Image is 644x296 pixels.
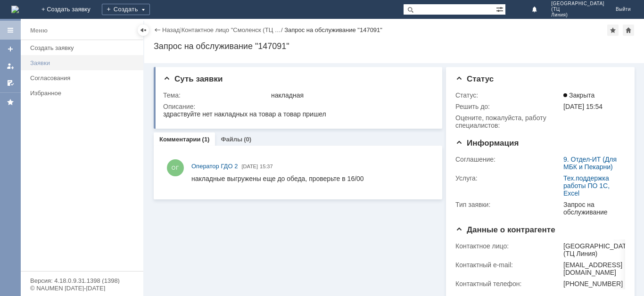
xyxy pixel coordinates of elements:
[30,25,48,36] div: Меню
[455,280,561,288] div: Контактный телефон:
[563,103,603,110] span: [DATE] 15:54
[163,91,269,99] div: Тема:
[182,26,281,33] a: Контактное лицо "Смоленск (ТЦ …
[26,56,141,70] a: Заявки
[30,278,134,284] div: Версия: 4.18.0.9.31.1398 (1398)
[221,136,242,143] a: Файлы
[455,91,561,99] div: Статус:
[551,1,604,7] span: [GEOGRAPHIC_DATA]
[191,163,238,170] span: Оператор ГДО 2
[455,201,561,208] div: Тип заявки:
[563,156,617,171] a: 9. Отдел-ИТ (Для МБК и Пекарни)
[11,6,19,13] a: Перейти на домашнюю страницу
[241,164,258,169] span: [DATE]
[30,59,138,66] div: Заявки
[455,114,561,129] div: Oцените, пожалуйста, работу специалистов:
[563,261,632,276] div: [EMAIL_ADDRESS][DOMAIN_NAME]
[11,6,19,13] img: logo
[563,201,621,216] div: Запрос на обслуживание
[623,25,634,36] div: Сделать домашней страницей
[563,174,610,197] a: Тех.поддержка работы ПО 1С, Excel
[455,242,561,250] div: Контактное лицо:
[563,242,632,257] div: [GEOGRAPHIC_DATA] (ТЦ Линия)
[284,26,382,33] div: Запрос на обслуживание "147091"
[191,162,238,171] a: Оператор ГДО 2
[3,75,18,90] a: Мои согласования
[163,74,223,83] span: Суть заявки
[455,74,494,83] span: Статус
[607,25,619,36] div: Добавить в избранное
[138,25,149,36] div: Скрыть меню
[455,225,555,234] span: Данные о контрагенте
[455,261,561,269] div: Контактный e-mail:
[30,285,134,291] div: © NAUMEN [DATE]-[DATE]
[455,103,561,110] div: Решить до:
[455,139,519,148] span: Информация
[26,41,141,55] a: Создать заявку
[455,174,561,182] div: Услуга:
[154,41,635,51] div: Запрос на обслуживание "147091"
[162,26,180,33] a: Назад
[271,91,430,99] div: накладная
[551,7,604,12] span: (ТЦ
[30,90,127,97] div: Избранное
[260,164,273,169] span: 15:37
[30,74,138,82] div: Согласования
[563,280,632,288] div: [PHONE_NUMBER]
[3,41,18,57] a: Создать заявку
[202,136,210,143] div: (1)
[3,58,18,74] a: Мои заявки
[180,26,181,33] div: |
[26,71,141,85] a: Согласования
[455,156,561,163] div: Соглашение:
[163,103,432,110] div: Описание:
[551,12,604,18] span: Линия)
[102,4,150,15] div: Создать
[244,136,251,143] div: (0)
[563,91,594,99] span: Закрыта
[496,4,505,13] span: Расширенный поиск
[182,26,284,33] div: /
[30,44,138,51] div: Создать заявку
[159,136,201,143] a: Комментарии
